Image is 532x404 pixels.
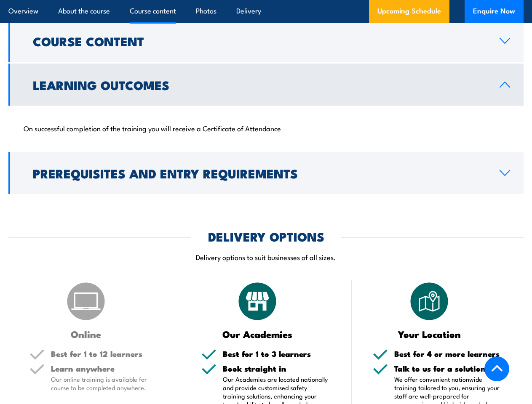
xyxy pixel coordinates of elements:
[51,364,159,372] h5: Learn anywhere
[29,329,142,339] h3: Online
[201,329,314,339] h3: Our Academies
[394,364,503,372] h5: Talk to us for a solution
[373,329,486,339] h3: Your Location
[33,35,486,46] h2: Course Content
[51,375,159,392] p: Our online training is available for course to be completed anywhere.
[394,350,503,358] h5: Best for 4 or more learners
[223,364,331,372] h5: Book straight in
[51,350,159,358] h5: Best for 1 to 12 learners
[208,231,324,242] h2: DELIVERY OPTIONS
[24,124,508,132] p: On successful completion of the training you will receive a Certificate of Attendance
[8,252,524,262] p: Delivery options to suit businesses of all sizes.
[33,79,486,90] h2: Learning Outcomes
[8,64,524,106] a: Learning Outcomes
[8,20,524,62] a: Course Content
[8,152,524,194] a: Prerequisites and Entry Requirements
[33,167,486,178] h2: Prerequisites and Entry Requirements
[223,350,331,358] h5: Best for 1 to 3 learners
